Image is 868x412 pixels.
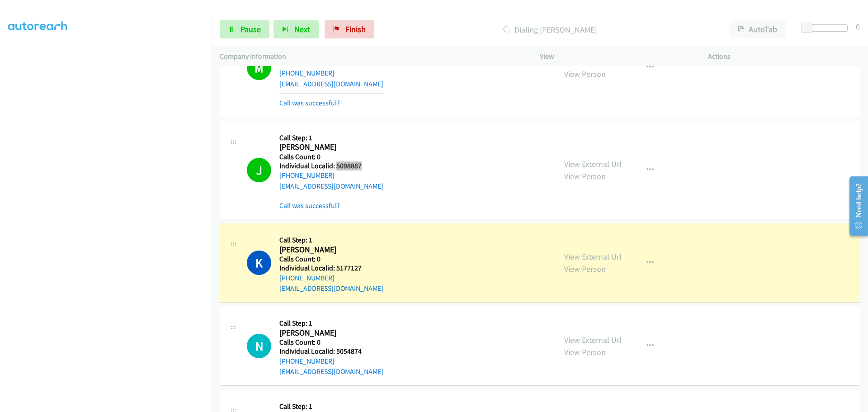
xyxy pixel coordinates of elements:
h5: Calls Count: 0 [279,338,383,347]
a: Finish [325,20,374,38]
a: [PHONE_NUMBER] [279,274,335,282]
h5: Call Step: 1 [279,133,383,142]
h5: Individual Localid: 5177127 [279,264,383,273]
h5: Call Step: 1 [279,402,383,411]
h5: Call Step: 1 [279,236,383,245]
h1: J [247,158,271,182]
button: AutoTab [730,20,786,38]
button: Next [274,20,319,38]
h5: Call Step: 1 [279,319,383,328]
p: View [540,51,692,62]
h5: Calls Count: 0 [279,255,383,264]
a: [EMAIL_ADDRESS][DOMAIN_NAME] [279,80,383,88]
a: View External Url [564,251,622,262]
h2: [PERSON_NAME] [279,245,372,255]
a: [EMAIL_ADDRESS][DOMAIN_NAME] [279,367,383,376]
div: 0 [856,20,860,33]
h5: Individual Localid: 5054874 [279,347,383,356]
h2: [PERSON_NAME] [279,142,372,152]
a: View Person [564,264,606,274]
p: Actions [708,51,860,62]
a: View External Url [564,335,622,345]
span: Pause [241,24,261,34]
h2: [PERSON_NAME] [279,328,372,338]
a: [PHONE_NUMBER] [279,69,335,77]
a: View Person [564,347,606,357]
a: [PHONE_NUMBER] [279,357,335,365]
h1: M [247,56,271,80]
a: [EMAIL_ADDRESS][DOMAIN_NAME] [279,284,383,293]
h5: Individual Localid: 5098887 [279,161,383,170]
a: Call was successful? [279,99,340,107]
a: Call was successful? [279,201,340,210]
span: Next [294,24,310,34]
h5: Calls Count: 0 [279,152,383,161]
a: Pause [220,20,269,38]
a: View External Url [564,57,622,67]
a: View Person [564,171,606,181]
a: View Person [564,69,606,79]
a: [EMAIL_ADDRESS][DOMAIN_NAME] [279,182,383,190]
h1: N [247,334,271,358]
div: Delay between calls (in seconds) [806,24,848,32]
a: [PHONE_NUMBER] [279,171,335,180]
span: Finish [345,24,366,34]
div: The call is yet to be attempted [247,334,271,358]
iframe: Resource Center [842,170,868,242]
a: View External Url [564,159,622,169]
p: Dialing [PERSON_NAME] [387,24,713,36]
p: Company Information [220,51,524,62]
h1: K [247,251,271,275]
